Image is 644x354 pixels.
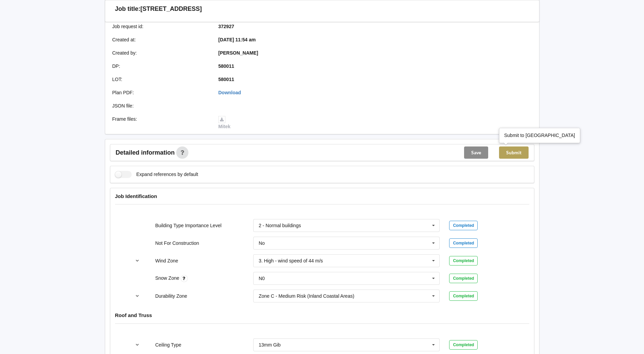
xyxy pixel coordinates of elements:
[155,223,221,228] label: Building Type Importance Level
[108,89,214,96] div: Plan PDF :
[259,342,281,347] div: 13mm Gib
[108,50,214,56] div: Created by :
[218,116,231,129] a: Mitek
[259,294,354,298] div: Zone C - Medium Risk (Inland Coastal Areas)
[218,90,241,95] a: Download
[155,258,178,263] label: Wind Zone
[108,102,214,109] div: JSON file :
[259,223,301,228] div: 2 - Normal buildings
[131,290,144,302] button: reference-toggle
[449,340,478,350] div: Completed
[259,276,265,281] div: N0
[155,342,181,348] label: Ceiling Type
[108,116,214,130] div: Frame files :
[449,221,478,230] div: Completed
[155,240,199,246] label: Not For Construction
[131,255,144,267] button: reference-toggle
[131,339,144,351] button: reference-toggle
[116,150,175,156] span: Detailed information
[218,77,234,82] b: 580011
[218,63,234,69] b: 580011
[108,63,214,70] div: DP :
[449,256,478,265] div: Completed
[108,36,214,43] div: Created at :
[115,171,198,178] label: Expand references by default
[108,23,214,30] div: Job request id :
[115,312,529,318] h4: Roof and Truss
[504,132,575,139] div: Submit to [GEOGRAPHIC_DATA]
[115,5,141,13] h3: Job title:
[115,193,529,199] h4: Job Identification
[155,275,181,281] label: Snow Zone
[449,291,478,301] div: Completed
[218,50,258,56] b: [PERSON_NAME]
[141,5,202,13] h3: [STREET_ADDRESS]
[259,241,265,245] div: No
[259,258,323,263] div: 3. High - wind speed of 44 m/s
[218,37,256,42] b: [DATE] 11:54 am
[449,274,478,283] div: Completed
[155,293,187,299] label: Durability Zone
[449,238,478,248] div: Completed
[499,146,529,159] button: Submit
[218,24,234,29] b: 372927
[108,76,214,83] div: LOT :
